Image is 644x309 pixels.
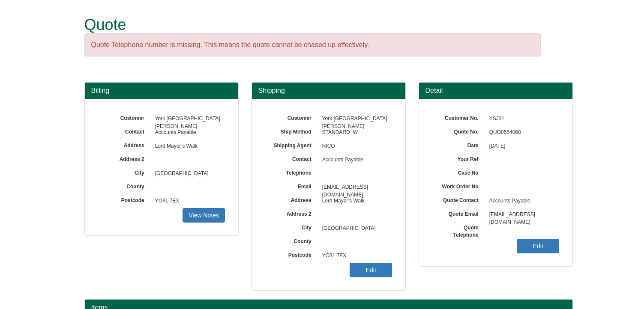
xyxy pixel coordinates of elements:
[265,167,318,177] label: Telephone
[318,249,392,263] span: YO31 7EX
[318,153,392,167] span: Accounts Payable
[84,33,541,57] div: Quote Telephone number is missing. This means the quote cannot be chased up effectively.
[265,208,318,218] label: Address 2
[432,167,485,177] label: Case No
[265,235,318,245] label: County
[265,194,318,204] label: Address
[98,167,151,177] label: City
[98,112,151,122] label: Customer
[265,249,318,259] label: Postcode
[258,87,399,95] h3: Shipping
[265,126,318,136] label: Ship Method
[151,167,225,181] span: [GEOGRAPHIC_DATA]
[318,194,392,208] span: Lord Mayor’s Walk
[91,87,232,95] h3: Billing
[485,112,560,126] span: YSJ31
[432,140,485,149] label: Date
[265,222,318,232] label: City
[318,222,392,235] span: [GEOGRAPHIC_DATA]
[432,222,485,239] label: Quote Telephone
[425,87,566,95] h3: Detail
[151,112,225,126] span: York [GEOGRAPHIC_DATA][PERSON_NAME]
[432,112,485,122] label: Customer No.
[485,140,560,153] span: [DATE]
[432,126,485,136] label: Quote No.
[265,112,318,122] label: Customer
[151,194,225,208] span: YO31 7EX
[265,153,318,163] label: Contact
[98,140,151,149] label: Address
[265,140,318,149] label: Shipping Agent
[432,181,485,190] label: Work Order No
[485,208,560,222] span: [EMAIL_ADDRESS][DOMAIN_NAME]
[432,208,485,218] label: Quote Email
[151,140,225,153] span: Lord Mayor’s Walk
[318,126,392,140] span: STANDARD_W
[98,181,151,190] label: County
[350,263,392,277] a: Edit
[98,126,151,136] label: Contact
[318,181,392,194] span: [EMAIL_ADDRESS][DOMAIN_NAME]
[485,126,560,140] span: QUO0554068
[485,194,560,208] span: Accounts Payable
[98,194,151,204] label: Postcode
[318,112,392,126] span: York [GEOGRAPHIC_DATA][PERSON_NAME]
[517,239,559,253] a: Edit
[265,181,318,190] label: Email
[432,153,485,163] label: Your Ref
[84,16,541,33] h1: Quote
[183,208,225,223] a: View Notes
[432,194,485,204] label: Quote Contact
[151,126,225,140] span: Accounts Payable
[318,140,392,153] span: RICO
[98,153,151,163] label: Address 2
